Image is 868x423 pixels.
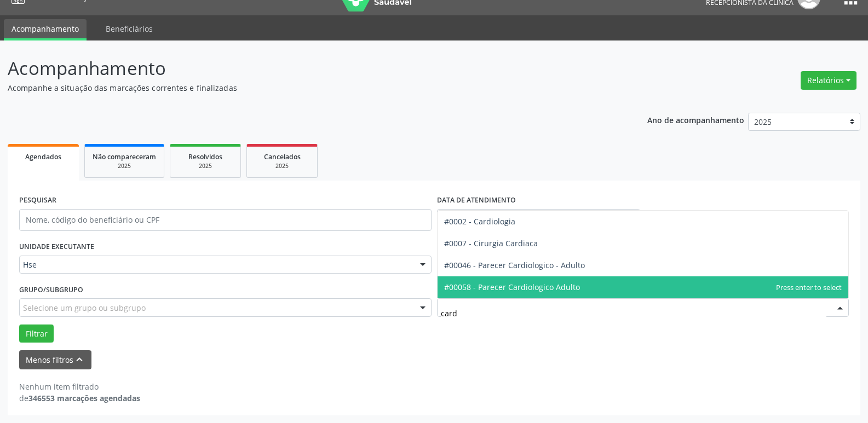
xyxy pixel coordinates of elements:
button: Menos filtroskeyboard_arrow_up [19,350,91,369]
label: Grupo/Subgrupo [19,281,83,298]
div: Nenhum item filtrado [19,381,140,392]
span: #0002 - Cardiologia [444,216,515,227]
p: Ano de acompanhamento [647,113,744,126]
span: #0007 - Cirurgia Cardiaca [444,238,538,248]
p: Acompanhe a situação das marcações correntes e finalizadas [8,82,605,94]
i: keyboard_arrow_up [73,354,85,366]
div: 2025 [255,162,309,170]
button: Relatórios [801,71,856,90]
strong: 346553 marcações agendadas [28,393,140,403]
a: Beneficiários [98,19,160,38]
label: UNIDADE EXECUTANTE [19,239,94,256]
input: Nome, código do beneficiário ou CPF [19,209,432,231]
span: Selecione um grupo ou subgrupo [23,302,146,314]
button: Filtrar [19,325,54,343]
span: Não compareceram [93,152,156,161]
a: Acompanhamento [4,19,87,40]
input: Selecionar procedimento [441,302,827,324]
input: Selecione um intervalo [437,209,640,231]
div: 2025 [93,162,156,170]
span: Resolvidos [188,152,222,161]
span: #00046 - Parecer Cardiologico - Adulto [444,260,585,270]
span: Hse [23,259,409,270]
div: de [19,392,140,404]
div: 2025 [178,162,233,170]
span: Agendados [25,152,61,161]
label: DATA DE ATENDIMENTO [437,192,516,209]
label: PESQUISAR [19,192,56,209]
span: Cancelados [264,152,301,161]
span: #00058 - Parecer Cardiologico Adulto [444,282,580,292]
p: Acompanhamento [8,55,605,82]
